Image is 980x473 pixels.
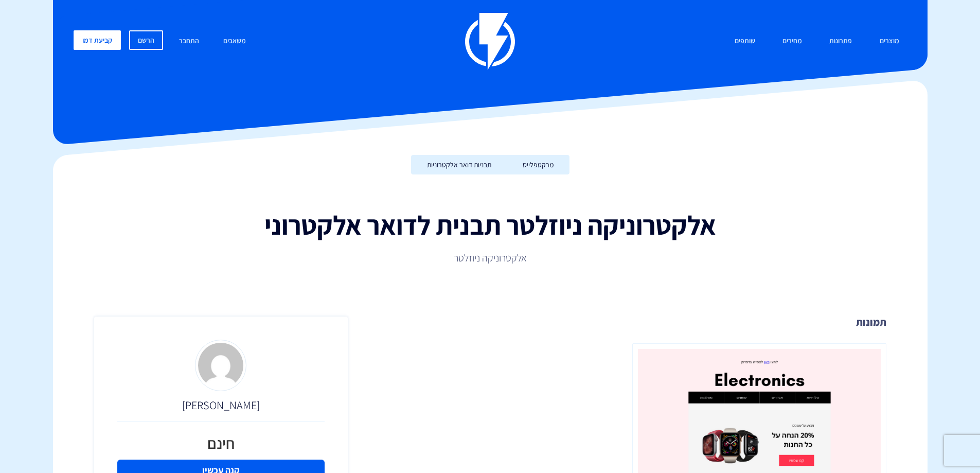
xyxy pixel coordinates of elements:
div: חינם [117,432,325,454]
h3: [PERSON_NAME] [117,399,325,411]
a: קביעת דמו [74,30,121,50]
a: מחירים [775,30,810,52]
h1: אלקטרוניקה ניוזלטר תבנית לדואר אלקטרוני [63,211,917,240]
h3: תמונות [363,317,886,328]
a: פתרונות [822,30,860,52]
a: מרקטפלייס [507,155,569,174]
a: תבניות דואר אלקטרוניות [411,155,507,174]
a: התחבר [171,30,207,52]
a: מוצרים [872,30,907,52]
a: שותפים [727,30,763,52]
a: משאבים [216,30,254,52]
img: d4fe36f24926ae2e6254bfc5557d6d03 [195,340,246,391]
p: אלקטרוניקה ניוזלטר [149,251,832,265]
a: הרשם [129,30,163,50]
